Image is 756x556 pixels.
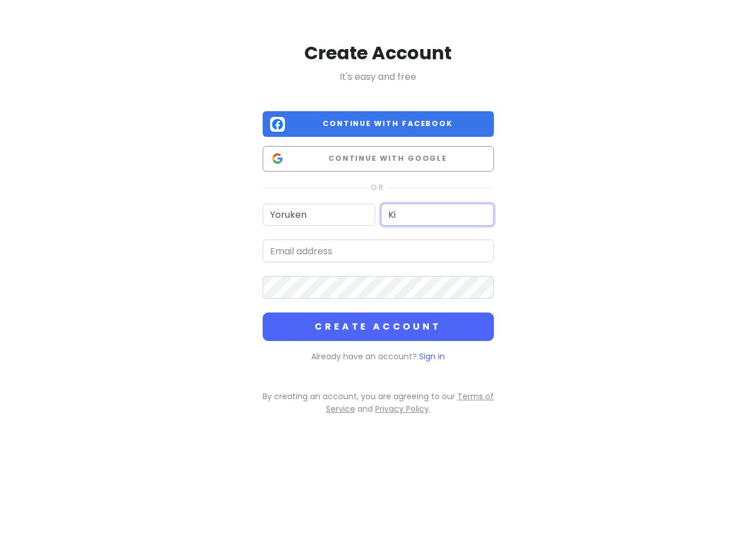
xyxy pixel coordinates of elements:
[289,118,486,129] span: Continue with Facebook
[270,151,285,166] img: Google logo
[326,391,494,415] a: Terms of Service
[263,41,494,65] h2: Create Account
[263,350,494,363] p: Already have an account?
[263,390,494,416] p: By creating an account, you are agreeing to our and .
[263,204,376,226] input: First name
[263,313,494,341] button: Create Account
[263,111,494,137] button: Continue with Facebook
[375,403,429,415] a: Privacy Policy
[381,204,494,226] input: Last name
[270,117,285,132] img: Facebook logo
[419,351,445,362] a: Sign in
[289,153,486,164] span: Continue with Google
[263,70,494,84] p: It's easy and free
[263,240,494,262] input: Email address
[263,146,494,172] button: Continue with Google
